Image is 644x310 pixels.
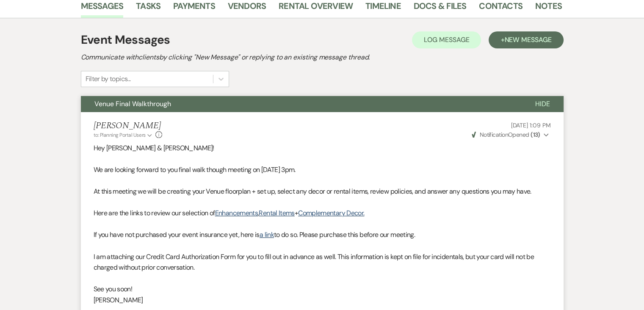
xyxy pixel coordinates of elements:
button: to: Planning Portal Users [94,131,154,139]
span: Notification [480,131,508,138]
span: Venue Final Walkthrough [94,99,171,108]
button: +New Message [489,31,563,48]
button: Log Message [412,31,481,48]
button: Venue Final Walkthrough [81,96,522,112]
span: Log Message [424,35,469,44]
button: NotificationOpened (13) [470,130,550,139]
button: Hide [522,96,564,112]
h2: Communicate with clients by clicking "New Message" or replying to an existing message thread. [81,52,564,62]
p: See you soon! [94,284,551,295]
p: Here are the links to review our selection of , + [94,208,551,219]
strong: ( 13 ) [531,131,540,138]
p: We are looking forward to you final walk though meeting on [DATE] 3pm. [94,164,551,175]
span: Hide [535,99,550,108]
a: a link [260,230,274,239]
a: Enhancements [215,209,258,217]
p: If you have not purchased your event insurance yet, here is to do so. Please purchase this before... [94,229,551,240]
a: Complementary Decor. [298,209,364,217]
h1: Event Messages [81,31,170,49]
div: Filter by topics... [86,74,131,84]
p: Hey [PERSON_NAME] & [PERSON_NAME]! [94,143,551,154]
p: I am attaching our Credit Card Authorization Form for you to fill out in advance as well. This in... [94,251,551,273]
h5: [PERSON_NAME] [94,121,163,131]
span: Opened [472,131,540,138]
p: At this meeting we will be creating your Venue floorplan + set up, select any decor or rental ite... [94,186,551,197]
p: [PERSON_NAME] [94,295,551,306]
a: Rental Items [259,209,294,217]
span: [DATE] 1:09 PM [511,121,550,129]
span: to: Planning Portal Users [94,132,146,138]
span: New Message [504,35,551,44]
